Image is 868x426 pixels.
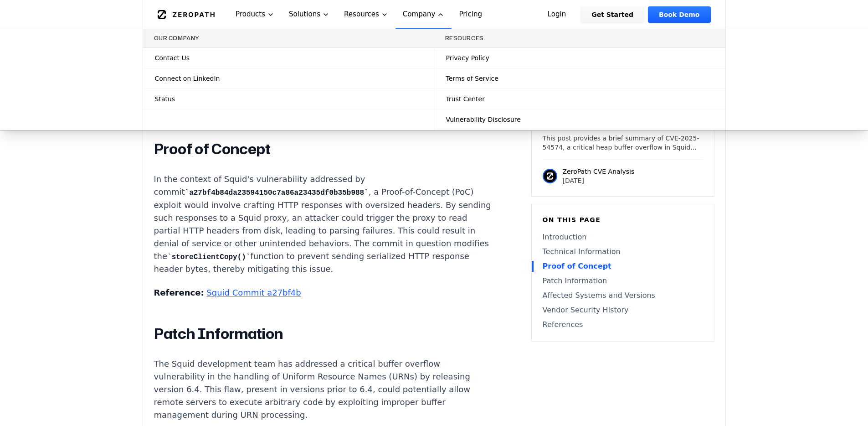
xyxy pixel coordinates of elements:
[543,290,703,301] a: Affected Systems and Versions
[543,305,703,316] a: Vendor Security History
[543,134,703,152] p: This post provides a brief summary of CVE-2025-54574, a critical heap buffer overflow in Squid Pr...
[185,189,369,197] code: a27bf4b84da23594150c7a86a23435df0b35b988
[434,48,725,68] a: Privacy Policy
[543,261,703,272] a: Proof of Concept
[543,215,703,224] h6: On this page
[154,288,204,297] strong: Reference:
[434,89,725,109] a: Trust Center
[445,35,714,42] h3: Resources
[154,140,493,158] h2: Proof of Concept
[446,74,498,83] span: Terms of Service
[143,89,434,109] a: Status
[143,48,434,68] a: Contact Us
[563,167,635,176] p: ZeroPath CVE Analysis
[154,35,423,42] h3: Our Company
[446,53,489,62] span: Privacy Policy
[154,325,493,343] h2: Patch Information
[446,115,521,124] span: Vulnerability Disclosure
[155,94,175,104] span: Status
[434,68,725,88] a: Terms of Service
[446,94,485,104] span: Trust Center
[648,6,710,23] a: Book Demo
[563,176,635,185] p: [DATE]
[155,53,190,62] span: Contact Us
[154,358,493,421] p: The Squid development team has addressed a critical buffer overflow vulnerability in the handling...
[543,246,703,257] a: Technical Information
[143,68,434,88] a: Connect on LinkedIn
[206,288,301,297] a: Squid Commit a27bf4b
[537,6,577,23] a: Login
[154,173,493,276] p: In the context of Squid's vulnerability addressed by commit , a Proof-of-Concept (PoC) exploit wo...
[543,319,703,330] a: References
[543,275,703,286] a: Patch Information
[580,6,644,23] a: Get Started
[543,232,703,243] a: Introduction
[155,74,220,83] span: Connect on LinkedIn
[543,169,557,183] img: ZeroPath CVE Analysis
[167,253,250,261] code: storeClientCopy()
[434,109,725,130] a: Vulnerability Disclosure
